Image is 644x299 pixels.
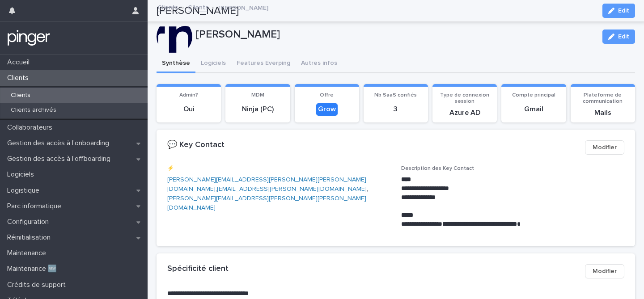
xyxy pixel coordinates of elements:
p: Clients [4,74,36,82]
p: [PERSON_NAME] [218,2,268,12]
p: Gestion des accès à l’offboarding [4,155,118,163]
span: Description des Key Contact [401,166,474,171]
p: Maintenance 🆕 [4,265,64,273]
p: Parc informatique [4,202,68,211]
p: Gmail [507,105,560,114]
div: Grow [316,103,338,115]
p: 3 [369,105,423,114]
span: Modifier [593,267,617,276]
h2: Spécificité client [167,264,229,274]
span: Plateforme de communication [583,93,623,104]
button: Modifier [585,264,624,278]
p: Logistique [4,186,47,195]
a: [PERSON_NAME][EMAIL_ADDRESS][PERSON_NAME][PERSON_NAME][DOMAIN_NAME] [167,177,366,192]
p: Mails [576,109,630,117]
p: Oui [162,105,216,114]
p: Collaborateurs [4,123,59,132]
span: Modifier [593,143,617,152]
span: Admin? [179,93,198,98]
button: Autres infos [296,55,343,73]
p: Crédits de support [4,281,73,289]
p: Azure AD [438,109,491,117]
a: Clients [157,2,178,12]
p: Gestion des accès à l’onboarding [4,139,116,147]
p: Ninja (PC) [231,105,284,114]
span: ⚡️ [167,166,174,171]
button: Synthèse [157,55,195,73]
span: Edit [618,34,629,40]
a: [EMAIL_ADDRESS][PERSON_NAME][DOMAIN_NAME] [217,186,367,192]
h2: 💬 Key Contact [167,140,225,150]
a: Clients [188,2,208,12]
span: Nb SaaS confiés [374,93,417,98]
p: Maintenance [4,249,53,257]
span: Compte principal [512,93,555,98]
img: mTgBEunGTSyRkCgitkcU [7,29,51,47]
p: [PERSON_NAME] [196,28,595,41]
p: Clients [4,92,38,99]
span: MDM [251,93,264,98]
p: Réinitialisation [4,233,58,242]
button: Edit [602,29,635,44]
p: Clients archivés [4,106,64,114]
span: Offre [320,93,334,98]
p: Logiciels [4,170,41,179]
button: Logiciels [195,55,231,73]
p: Configuration [4,218,56,226]
p: Accueil [4,58,37,67]
p: , , [167,175,390,212]
button: Modifier [585,140,624,155]
button: Features Everping [231,55,296,73]
a: [PERSON_NAME][EMAIL_ADDRESS][PERSON_NAME][PERSON_NAME][DOMAIN_NAME] [167,195,366,211]
span: Type de connexion session [440,93,489,104]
